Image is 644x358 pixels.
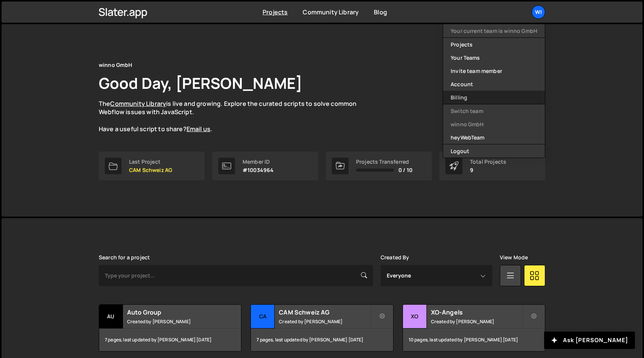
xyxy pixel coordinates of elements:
[127,318,218,325] small: Created by [PERSON_NAME]
[99,60,132,70] div: winno GmbH
[470,159,506,165] div: Total Projects
[110,99,166,108] a: Community Library
[127,308,218,316] h2: Auto Group
[303,8,359,16] a: Community Library
[99,73,302,93] h1: Good Day, [PERSON_NAME]
[279,308,370,316] h2: CAM Schweiz AG
[129,167,172,173] p: CAM Schweiz AG
[251,305,275,329] div: CA
[251,329,393,351] div: 7 pages, last updated by [PERSON_NAME] [DATE]
[99,99,371,133] p: The is live and growing. Explore the curated scripts to solve common Webflow issues with JavaScri...
[431,318,522,325] small: Created by [PERSON_NAME]
[263,8,288,16] a: Projects
[500,254,528,260] label: View Mode
[250,304,393,352] a: CA CAM Schweiz AG Created by [PERSON_NAME] 7 pages, last updated by [PERSON_NAME] [DATE]
[129,159,172,165] div: Last Project
[403,305,427,329] div: XO
[356,159,412,165] div: Projects Transferred
[99,329,241,351] div: 7 pages, last updated by [PERSON_NAME] [DATE]
[99,304,241,352] a: Au Auto Group Created by [PERSON_NAME] 7 pages, last updated by [PERSON_NAME] [DATE]
[403,304,545,352] a: XO XO-Angels Created by [PERSON_NAME] 10 pages, last updated by [PERSON_NAME] [DATE]
[470,167,506,173] p: 9
[403,329,545,351] div: 10 pages, last updated by [PERSON_NAME] [DATE]
[544,332,635,349] button: Ask [PERSON_NAME]
[381,254,409,260] label: Created By
[99,305,123,329] div: Au
[443,77,545,91] a: Account
[398,167,412,173] span: 0 / 10
[443,64,545,77] a: Invite team member
[431,308,522,316] h2: XO-Angels
[443,131,545,144] a: heyWebTeam
[443,91,545,104] a: Billing
[99,254,150,260] label: Search for a project
[374,8,387,16] a: Blog
[443,51,545,64] a: Your Teams
[279,318,370,325] small: Created by [PERSON_NAME]
[99,152,205,180] a: Last Project CAM Schweiz AG
[243,167,274,173] p: #10034964
[187,125,210,133] a: Email us
[243,159,274,165] div: Member ID
[443,144,545,158] button: Logout
[99,265,373,286] input: Type your project...
[532,5,545,19] a: wi
[443,38,545,51] a: Projects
